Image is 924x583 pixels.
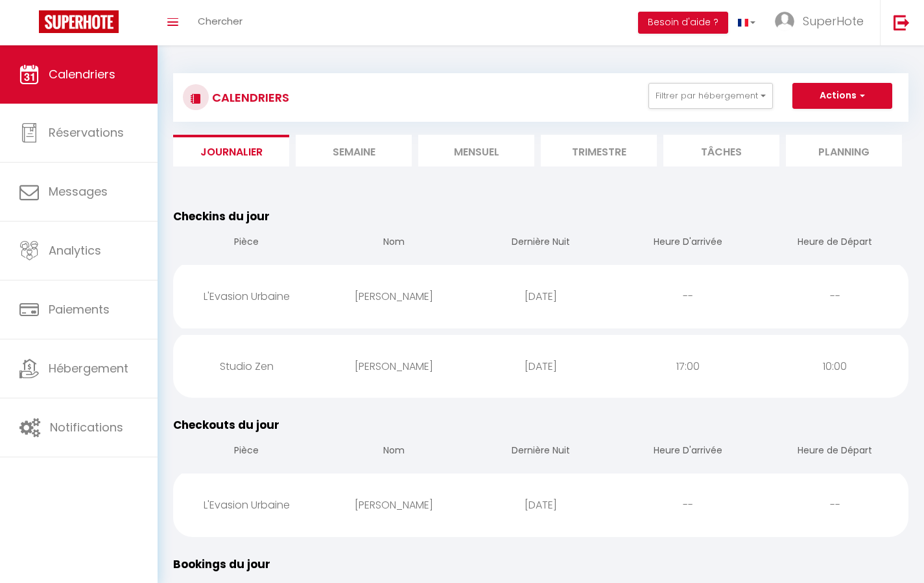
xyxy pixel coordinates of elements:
[468,484,615,526] div: [DATE]
[775,12,794,31] img: ...
[614,345,761,387] div: 17:00
[173,345,320,387] div: Studio Zen
[468,345,615,387] div: [DATE]
[761,484,908,526] div: --
[209,83,289,112] h3: CALENDRIERS
[320,345,468,387] div: [PERSON_NAME]
[49,301,110,317] span: Paiements
[198,14,243,28] span: Chercher
[39,10,119,33] img: Super Booking
[49,242,101,258] span: Analytics
[614,225,761,262] th: Heure D'arrivée
[648,83,773,109] button: Filtrer par hébergement
[894,14,910,30] img: logout
[49,66,115,82] span: Calendriers
[49,183,108,200] span: Messages
[173,225,320,262] th: Pièce
[761,225,908,262] th: Heure de Départ
[468,225,615,262] th: Dernière Nuit
[173,209,270,224] span: Checkins du jour
[173,433,320,470] th: Pièce
[320,225,468,262] th: Nom
[173,556,270,572] span: Bookings du jour
[761,345,908,387] div: 10:00
[468,275,615,317] div: [DATE]
[320,484,468,526] div: [PERSON_NAME]
[638,12,728,34] button: Besoin d'aide ?
[320,275,468,317] div: [PERSON_NAME]
[761,433,908,470] th: Heure de Départ
[49,124,124,141] span: Réservations
[792,83,892,109] button: Actions
[786,135,902,166] li: Planning
[173,417,279,433] span: Checkouts du jour
[173,484,320,526] div: L'Evasion Urbaine
[663,135,779,166] li: Tâches
[173,275,320,317] div: L'Evasion Urbaine
[296,135,412,166] li: Semaine
[320,433,468,470] th: Nom
[761,275,908,317] div: --
[418,135,534,166] li: Mensuel
[614,484,761,526] div: --
[803,13,864,29] span: SuperHote
[614,275,761,317] div: --
[614,433,761,470] th: Heure D'arrivée
[173,135,289,166] li: Journalier
[49,360,128,376] span: Hébergement
[541,135,657,166] li: Trimestre
[50,419,123,435] span: Notifications
[10,5,49,44] button: Ouvrir le widget de chat LiveChat
[468,433,615,470] th: Dernière Nuit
